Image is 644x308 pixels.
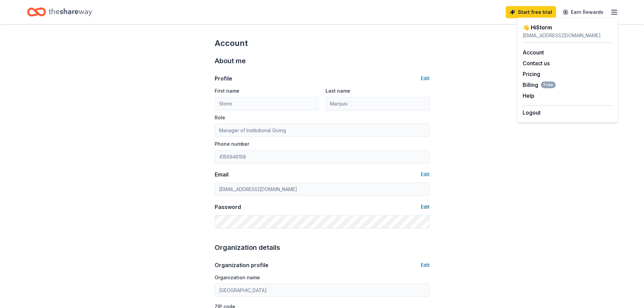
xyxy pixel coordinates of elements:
span: Free [541,81,556,88]
button: BillingFree [523,81,556,89]
span: Billing [523,81,556,89]
button: Edit [421,203,430,211]
div: Password [215,203,241,211]
a: Home [27,4,92,20]
button: Edit [421,74,430,82]
button: Edit [421,261,430,269]
button: Contact us [523,59,550,67]
div: About me [215,55,430,66]
button: Help [523,92,534,100]
div: Email [215,170,229,179]
div: Profile [215,74,232,82]
label: First name [215,88,239,94]
a: Start free trial [506,6,556,18]
a: Account [523,49,544,56]
button: Logout [523,109,541,117]
div: Organization details [215,242,430,253]
label: Last name [326,88,350,94]
div: Organization profile [215,261,268,269]
label: Role [215,114,225,121]
a: Earn Rewards [559,6,607,18]
label: Phone number [215,141,249,147]
div: Account [215,38,430,49]
div: 👋 Hi Storm [523,23,613,31]
button: Edit [421,170,430,179]
label: Organization name [215,274,260,281]
a: Pricing [523,71,540,77]
div: [EMAIL_ADDRESS][DOMAIN_NAME] [523,31,613,40]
